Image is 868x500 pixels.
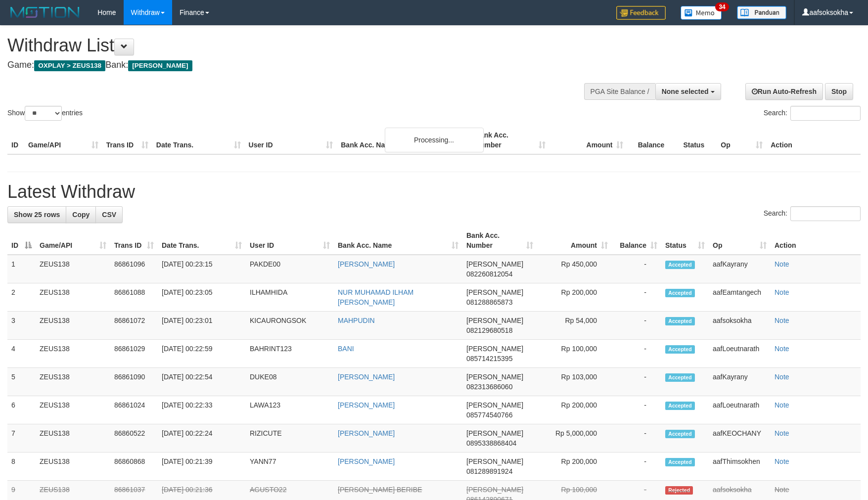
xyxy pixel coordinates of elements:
a: Note [775,373,789,381]
a: BANI [338,345,354,353]
th: ID: activate to sort column descending [7,227,36,255]
span: [PERSON_NAME] [466,373,523,381]
td: [DATE] 00:22:59 [158,340,246,368]
th: Bank Acc. Number [471,126,549,154]
th: Game/API [24,126,102,154]
td: YANN77 [246,453,334,481]
span: Accepted [665,345,695,354]
td: LAWA123 [246,396,334,424]
td: aafKEOCHANY [709,424,771,453]
span: Copy 081288865873 to clipboard [466,298,512,306]
select: Showentries [25,106,62,121]
h1: Withdraw List [7,36,569,55]
img: panduan.png [737,6,786,19]
span: Copy 085714215395 to clipboard [466,355,512,363]
a: Show 25 rows [7,206,66,223]
td: Rp 54,000 [537,312,612,340]
img: Feedback.jpg [616,6,666,20]
td: 86861072 [110,312,158,340]
td: 86861029 [110,340,158,368]
span: [PERSON_NAME] [466,457,523,465]
td: Rp 200,000 [537,283,612,312]
th: Action [771,227,861,255]
td: DUKE08 [246,368,334,396]
td: - [612,368,661,396]
span: Accepted [665,317,695,325]
th: Bank Acc. Name [337,126,471,154]
td: aafThimsokhen [709,453,771,481]
td: ZEUS138 [36,453,110,481]
img: Button%20Memo.svg [681,6,722,20]
td: 1 [7,255,36,283]
th: User ID: activate to sort column ascending [246,227,334,255]
th: Balance: activate to sort column ascending [612,227,661,255]
span: None selected [662,88,709,95]
td: ZEUS138 [36,396,110,424]
div: Processing... [385,128,484,152]
th: Amount [549,126,628,154]
td: - [612,453,661,481]
td: Rp 450,000 [537,255,612,283]
span: Copy 082260812054 to clipboard [466,270,512,278]
td: ZEUS138 [36,283,110,312]
span: [PERSON_NAME] [466,401,523,409]
input: Search: [790,106,861,121]
td: 86861090 [110,368,158,396]
td: [DATE] 00:23:15 [158,255,246,283]
span: Rejected [665,486,693,495]
td: Rp 5,000,000 [537,424,612,453]
td: aafKayrany [709,368,771,396]
td: 5 [7,368,36,396]
a: Note [775,345,789,353]
td: - [612,255,661,283]
span: Copy 082129680518 to clipboard [466,326,512,334]
td: 86860522 [110,424,158,453]
th: Amount: activate to sort column ascending [537,227,612,255]
td: 86861024 [110,396,158,424]
span: Copy 082313686060 to clipboard [466,383,512,391]
a: [PERSON_NAME] [338,373,395,381]
th: ID [7,126,24,154]
span: Copy 081289891924 to clipboard [466,467,512,475]
span: CSV [102,211,116,219]
th: Bank Acc. Number: activate to sort column ascending [462,227,537,255]
a: Stop [825,83,853,100]
a: Note [775,317,789,324]
span: [PERSON_NAME] [466,429,523,437]
td: [DATE] 00:21:39 [158,453,246,481]
input: Search: [790,206,861,221]
td: [DATE] 00:22:24 [158,424,246,453]
a: Copy [66,206,96,223]
span: [PERSON_NAME] [466,260,523,268]
td: - [612,283,661,312]
span: [PERSON_NAME] [128,60,192,71]
td: aafLoeutnarath [709,396,771,424]
td: 2 [7,283,36,312]
td: - [612,312,661,340]
a: NUR MUHAMAD ILHAM [PERSON_NAME] [338,288,413,306]
td: Rp 200,000 [537,453,612,481]
a: [PERSON_NAME] [338,429,395,437]
a: Note [775,429,789,437]
td: [DATE] 00:22:33 [158,396,246,424]
span: Accepted [665,261,695,269]
div: PGA Site Balance / [584,83,655,100]
td: ZEUS138 [36,424,110,453]
a: CSV [95,206,123,223]
span: Accepted [665,430,695,438]
th: Trans ID: activate to sort column ascending [110,227,158,255]
span: [PERSON_NAME] [466,486,523,494]
td: aafEamtangech [709,283,771,312]
td: - [612,424,661,453]
th: Date Trans. [152,126,245,154]
span: Accepted [665,458,695,466]
td: - [612,396,661,424]
span: Copy 085774540766 to clipboard [466,411,512,419]
th: Action [767,126,861,154]
td: PAKDE00 [246,255,334,283]
th: Op [717,126,767,154]
td: ZEUS138 [36,340,110,368]
td: 3 [7,312,36,340]
span: Accepted [665,373,695,382]
td: ILHAMHIDA [246,283,334,312]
